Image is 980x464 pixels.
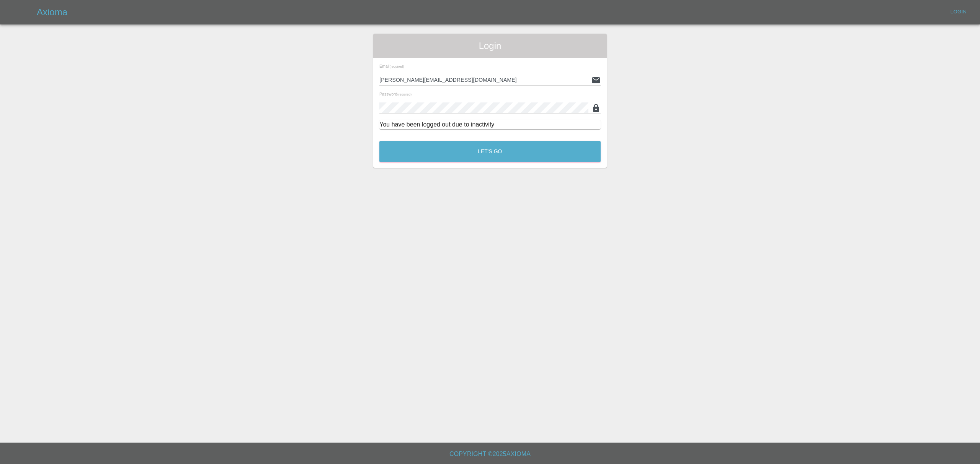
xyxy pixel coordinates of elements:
[379,120,601,129] div: You have been logged out due to inactivity
[37,6,67,18] h5: Axioma
[379,92,412,96] span: Password
[379,40,601,52] span: Login
[390,65,404,68] small: (required)
[397,93,412,96] small: (required)
[946,6,971,18] a: Login
[6,449,974,459] h6: Copyright © 2025 Axioma
[379,141,601,162] button: Let's Go
[379,64,404,68] span: Email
